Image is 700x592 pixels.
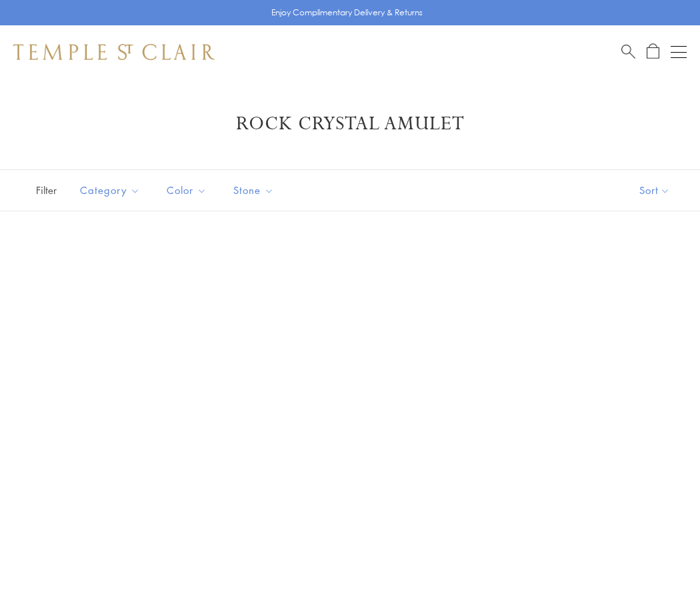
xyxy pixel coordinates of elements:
[70,175,150,205] button: Category
[621,43,635,60] a: Search
[157,175,217,205] button: Color
[73,182,150,199] span: Category
[609,170,700,211] button: Show sort by
[33,112,667,136] h1: Rock Crystal Amulet
[223,175,284,205] button: Stone
[13,44,215,60] img: Temple St. Clair
[227,182,284,199] span: Stone
[160,182,217,199] span: Color
[271,6,423,19] p: Enjoy Complimentary Delivery & Returns
[647,43,659,60] a: Open Shopping Bag
[671,44,687,60] button: Open navigation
